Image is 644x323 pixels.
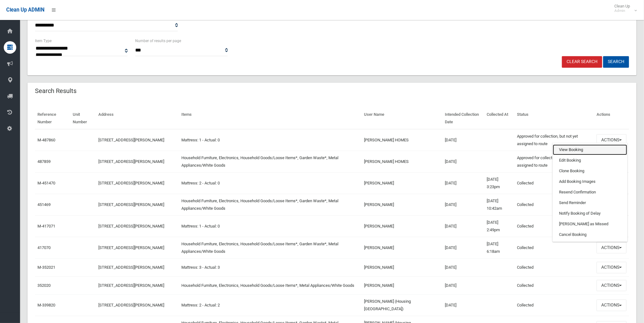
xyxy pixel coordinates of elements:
a: Cancel Booking [553,229,627,240]
td: Mattress: 2 - Actual: 2 [179,295,361,316]
td: [PERSON_NAME] [361,277,442,295]
th: Actions [594,108,629,129]
a: Notify Booking of Delay [553,208,627,219]
td: [PERSON_NAME] HOMES [361,129,442,151]
a: [STREET_ADDRESS][PERSON_NAME] [98,265,164,270]
label: Number of results per page [135,37,181,44]
a: Edit Booking [553,155,627,166]
a: [STREET_ADDRESS][PERSON_NAME] [98,159,164,164]
td: Approved for collection, but not yet assigned to route [514,129,594,151]
td: Mattress: 1 - Actual: 0 [179,215,361,237]
th: Unit Number [70,108,96,129]
td: Collected [514,194,594,215]
td: [PERSON_NAME] [361,237,442,258]
button: Actions [597,262,627,273]
a: [STREET_ADDRESS][PERSON_NAME] [98,245,164,250]
th: Status [514,108,594,129]
a: [STREET_ADDRESS][PERSON_NAME] [98,303,164,307]
td: [DATE] [442,295,484,316]
th: Collected At [484,108,514,129]
td: Collected [514,277,594,295]
label: Item Type [35,37,52,44]
td: [PERSON_NAME] [361,215,442,237]
td: Mattress: 1 - Actual: 0 [179,129,361,151]
a: 417070 [37,245,51,250]
a: [STREET_ADDRESS][PERSON_NAME] [98,138,164,142]
td: [DATE] [442,237,484,258]
a: [PERSON_NAME] as Missed [553,219,627,229]
a: Clone Booking [553,166,627,176]
a: [STREET_ADDRESS][PERSON_NAME] [98,283,164,288]
td: [PERSON_NAME] HOMES [361,151,442,172]
td: [DATE] [442,172,484,194]
td: Collected [514,215,594,237]
a: [STREET_ADDRESS][PERSON_NAME] [98,224,164,228]
a: M-417071 [37,224,55,228]
a: 352020 [37,283,51,288]
button: Search [603,56,629,68]
td: Mattress: 3 - Actual: 3 [179,258,361,277]
a: 451469 [37,202,51,207]
a: View Booking [553,144,627,155]
td: Household Furniture, Electronics, Household Goods/Loose Items*, Garden Waste*, Metal Appliances/W... [179,194,361,215]
td: [DATE] [442,151,484,172]
th: Reference Number [35,108,70,129]
a: Add Booking Images [553,176,627,187]
small: Admin [614,8,630,13]
a: M-487860 [37,138,55,142]
button: Actions [597,300,627,311]
td: Collected [514,237,594,258]
td: Household Furniture, Electronics, Household Goods/Loose Items*, Garden Waste*, Metal Appliances/W... [179,237,361,258]
td: [DATE] 10:42am [484,194,514,215]
td: Household Furniture, Electronics, Household Goods/Loose Items*, Metal Appliances/White Goods [179,277,361,295]
td: [DATE] [442,194,484,215]
td: [DATE] [442,129,484,151]
td: Household Furniture, Electronics, Household Goods/Loose Items*, Garden Waste*, Metal Appliances/W... [179,151,361,172]
th: Address [96,108,179,129]
td: [DATE] [442,258,484,277]
header: Search Results [27,85,84,97]
a: 487859 [37,159,51,164]
td: Collected [514,295,594,316]
td: Mattress: 2 - Actual: 0 [179,172,361,194]
button: Actions [597,280,627,291]
a: [STREET_ADDRESS][PERSON_NAME] [98,181,164,185]
td: [DATE] [442,277,484,295]
button: Actions [597,134,627,146]
td: [DATE] 2:49pm [484,215,514,237]
td: [PERSON_NAME] (Housing [GEOGRAPHIC_DATA]) [361,295,442,316]
a: M-352021 [37,265,55,270]
a: [STREET_ADDRESS][PERSON_NAME] [98,202,164,207]
th: User Name [361,108,442,129]
td: [DATE] 3:23pm [484,172,514,194]
span: Clean Up [611,4,636,13]
td: Collected [514,172,594,194]
td: [PERSON_NAME] [361,194,442,215]
td: [DATE] 6:18am [484,237,514,258]
td: [PERSON_NAME] [361,172,442,194]
td: Collected [514,258,594,277]
a: M-339820 [37,303,55,307]
a: Send Reminder [553,198,627,208]
td: [PERSON_NAME] [361,258,442,277]
span: Clean Up ADMIN [6,7,44,13]
button: Actions [597,242,627,253]
th: Items [179,108,361,129]
td: [DATE] [442,215,484,237]
a: Clear Search [562,56,602,68]
a: M-451470 [37,181,55,185]
a: Resend Confirmation [553,187,627,198]
td: Approved for collection, but not yet assigned to route [514,151,594,172]
th: Intended Collection Date [442,108,484,129]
